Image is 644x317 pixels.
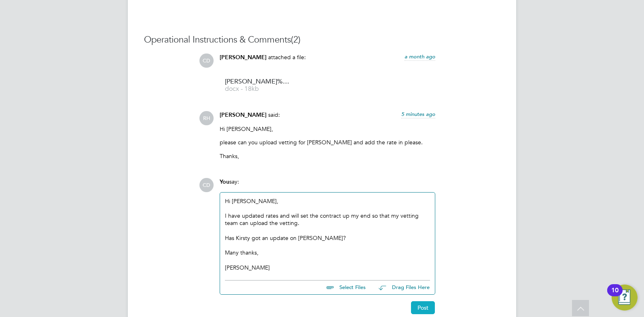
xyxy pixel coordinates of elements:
[268,111,280,118] span: said:
[220,178,435,192] div: say:
[220,139,435,146] p: please can you upload vetting for [PERSON_NAME] and add the rate in please.
[401,111,435,118] span: 5 minutes ago
[372,279,430,296] button: Drag Files Here
[611,290,619,301] div: 10
[225,79,290,92] a: [PERSON_NAME]%20Ralphina%20HQ00529359 docx - 18kb
[225,86,290,92] span: docx - 18kb
[220,111,267,118] span: [PERSON_NAME]
[225,234,430,242] div: Has Kirsty got an update on [PERSON_NAME]?
[405,53,435,60] span: a month ago
[225,79,290,85] span: [PERSON_NAME]%20Ralphina%20HQ00529359
[291,34,301,45] span: (2)
[220,178,229,185] span: You
[220,54,267,61] span: [PERSON_NAME]
[220,125,435,133] p: Hi [PERSON_NAME],
[411,301,435,314] button: Post
[199,54,214,68] span: CD
[612,285,638,311] button: Open Resource Center, 10 new notifications
[225,249,430,256] div: Many thanks,
[268,54,306,61] span: attached a file:
[144,34,500,46] h3: Operational Instructions & Comments
[199,111,214,125] span: RH
[225,212,430,227] div: I have updated rates and will set the contract up my end so that my vetting team can upload the v...
[225,264,430,271] div: [PERSON_NAME]
[225,197,430,271] div: Hi [PERSON_NAME],
[199,178,214,192] span: CD
[220,152,435,160] p: Thanks,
